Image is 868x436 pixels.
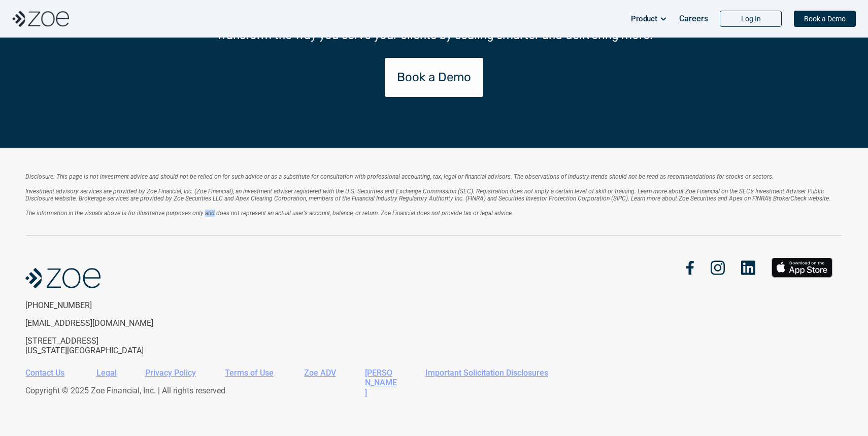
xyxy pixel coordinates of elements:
[96,368,117,378] a: Legal
[304,368,336,378] a: Zoe ADV
[794,11,856,27] a: Book a Demo
[631,11,657,26] p: Product
[25,300,192,310] p: [PHONE_NUMBER]
[25,210,513,217] em: The information in the visuals above is for illustrative purposes only and does not represent an ...
[25,188,830,202] em: Investment advisory services are provided by Zoe Financial, Inc. (Zoe Financial), an investment a...
[804,15,846,23] p: Book a Demo
[385,58,483,97] a: Book a Demo
[425,368,548,378] a: Important Solicitation Disclosures
[25,386,835,395] p: Copyright © 2025 Zoe Financial, Inc. | All rights reserved
[679,9,708,29] a: Careers
[720,11,782,27] a: Log In
[25,336,192,355] p: [STREET_ADDRESS] [US_STATE][GEOGRAPHIC_DATA]
[225,368,274,378] a: Terms of Use
[145,368,196,378] a: Privacy Policy
[25,173,774,180] em: Disclosure: This page is not investment advice and should not be relied on for such advice or as ...
[25,318,192,328] p: [EMAIL_ADDRESS][DOMAIN_NAME]
[679,14,708,23] p: Careers
[741,15,761,23] p: Log In
[397,70,471,85] p: Book a Demo
[25,368,64,378] a: Contact Us
[365,368,397,397] a: [PERSON_NAME]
